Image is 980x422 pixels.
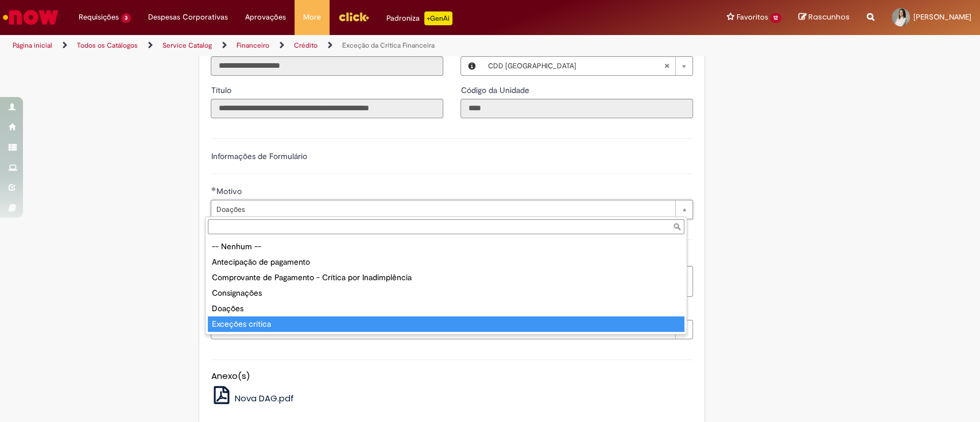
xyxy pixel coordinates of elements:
div: Doações [208,301,684,316]
div: Comprovante de Pagamento - Crítica por Inadimplência [208,270,684,285]
div: Antecipação de pagamento [208,254,684,270]
div: -- Nenhum -- [208,239,684,254]
div: Consignações [208,285,684,301]
ul: Motivo [206,237,687,334]
div: Exceções crítica [208,316,684,332]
